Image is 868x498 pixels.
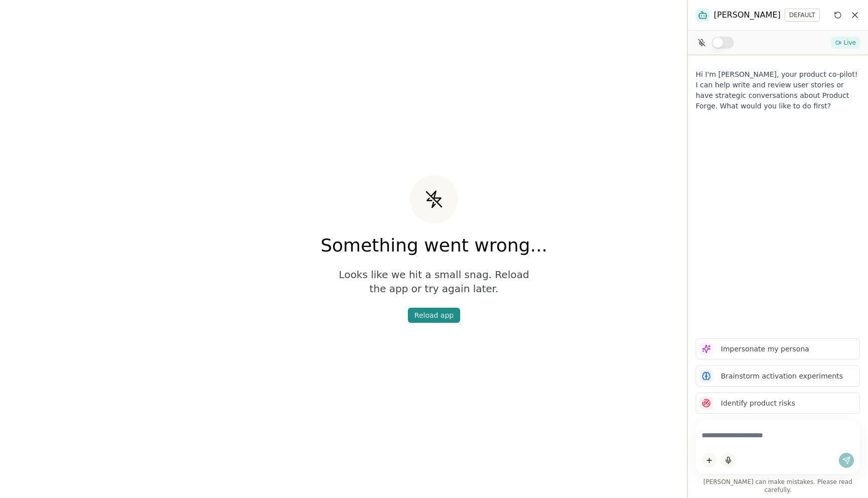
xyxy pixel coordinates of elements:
p: Hi I'm [PERSON_NAME], your product co-pilot! I can help write and review user stories or have str... [696,69,860,111]
button: Reload app [408,308,460,323]
button: Send message [839,453,854,468]
span: Live [843,39,856,47]
button: Identify product risks [696,393,860,414]
span: [PERSON_NAME] can make mistakes. Please read carefully. [696,478,860,494]
button: DEFAULT [785,9,820,22]
p: Looks like we hit a small snag. Reload the app or try again later. [338,268,530,296]
button: Start dictation [721,453,736,468]
button: Impersonate my persona [696,338,860,359]
div: Reload app [414,310,454,320]
p: Identify product risks [721,398,795,409]
p: Impersonate my persona [721,344,809,354]
button: Reset conversation [832,9,844,21]
button: Brainstorm activation experiments [696,365,860,387]
button: Close chat [850,10,860,20]
h2: Something went wrong... [320,235,548,256]
span: [PERSON_NAME] [714,9,781,21]
p: Brainstorm activation experiments [721,371,843,382]
button: Add content to chat [702,453,717,468]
